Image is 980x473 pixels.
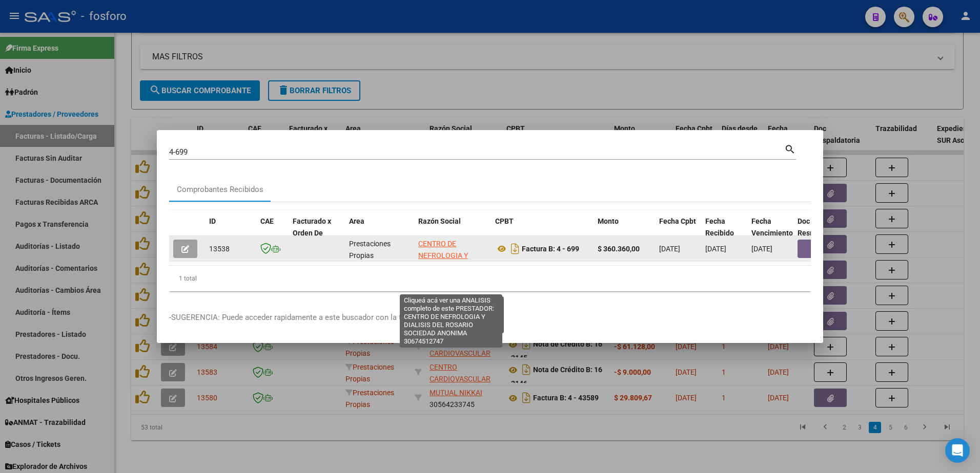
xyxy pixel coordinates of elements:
datatable-header-cell: Fecha Recibido [701,210,747,255]
span: [DATE] [705,245,726,253]
datatable-header-cell: CAE [256,210,289,255]
span: Facturado x Orden De [293,217,331,237]
div: 13538 [209,243,252,255]
datatable-header-cell: Fecha Cpbt [655,210,701,255]
span: Monto [598,217,619,225]
datatable-header-cell: Monto [594,210,655,255]
strong: Factura B: 4 - 699 [522,245,579,253]
span: CAE [260,217,274,225]
p: -SUGERENCIA: Puede acceder rapidamente a este buscador con la tecla F2- [169,312,811,324]
span: Area [349,217,364,225]
datatable-header-cell: Razón Social [414,210,491,255]
mat-icon: search [784,142,796,155]
div: Comprobantes Recibidos [177,184,263,196]
div: 30674512747 [418,238,487,260]
span: CENTRO DE NEFROLOGIA Y DIALISIS DEL ROSARIO SOCIEDAD ANONIMA [418,240,484,294]
span: Fecha Vencimiento [751,217,793,237]
datatable-header-cell: Area [345,210,414,255]
span: Fecha Cpbt [659,217,696,225]
span: Razón Social [418,217,461,225]
span: [DATE] [659,245,680,253]
div: 1 total [169,266,811,291]
i: Descargar documento [508,241,522,257]
datatable-header-cell: Facturado x Orden De [289,210,345,255]
datatable-header-cell: Fecha Vencimiento [747,210,793,255]
span: [DATE] [751,245,772,253]
datatable-header-cell: ID [205,210,256,255]
strong: $ 360.360,00 [598,245,640,253]
span: Prestaciones Propias [349,240,391,260]
span: Fecha Recibido [705,217,734,237]
span: ID [209,217,216,225]
datatable-header-cell: CPBT [491,210,594,255]
span: CPBT [495,217,514,225]
span: Doc Respaldatoria [798,217,844,237]
datatable-header-cell: Doc Respaldatoria [793,210,855,255]
div: Open Intercom Messenger [945,438,970,463]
